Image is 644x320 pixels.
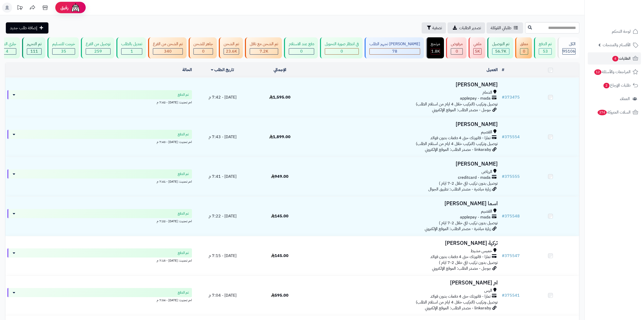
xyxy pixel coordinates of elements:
div: خرجت للتسليم [52,41,75,47]
span: طلبات الإرجاع [603,82,631,89]
a: المراجعات والأسئلة12 [588,66,641,78]
span: توصيل بدون تركيب (في خلال 2-7 ايام ) [439,260,498,266]
span: تصدير الطلبات [459,25,481,31]
div: مرتجع [431,41,440,47]
a: مرتجع 1.8K [425,37,445,58]
span: 2 [603,83,610,89]
button: تصفية [422,22,446,34]
span: توصيل بدون تركيب (في خلال 2-7 ايام ) [439,220,498,226]
a: تعديل بالطلب 1 [115,37,147,58]
span: طلباتي المُوكلة [491,25,511,31]
div: [PERSON_NAME] تجهيز الطلب [369,41,420,47]
span: 56.7K [495,48,506,54]
a: دفع عند الاستلام 0 [283,37,319,58]
div: 23551 [224,49,239,54]
div: 0 [451,49,462,54]
a: طلبات الإرجاع2 [588,79,641,91]
span: الدمام [482,90,492,95]
div: جاهز للشحن [193,41,213,47]
a: العملاء [588,93,641,105]
div: اخر تحديث: [DATE] - 7:22 م [7,218,192,223]
span: زيارة مباشرة - مصدر الطلب: تطبيق الجوال [428,186,491,192]
a: جاهز للشحن 0 [188,37,218,58]
span: # [502,134,505,140]
h3: ام [PERSON_NAME] [311,280,498,286]
span: # [502,292,505,298]
span: تمارا - فاتورتك حتى 4 دفعات بدون فوائد [430,254,491,260]
span: 0 [523,48,525,54]
span: تم الدفع [178,132,189,137]
div: 0 [520,49,528,54]
span: 1,595.00 [269,94,291,100]
span: 111 [30,48,38,54]
div: 4975 [474,49,481,54]
div: دفع عند الاستلام [289,41,314,47]
div: تم الشحن [224,41,239,47]
span: 4 [612,56,618,62]
div: تم الشحن من الفرع [153,41,183,47]
div: الكل [562,41,576,47]
a: #375548 [502,213,520,219]
span: تمارا - فاتورتك حتى 4 دفعات بدون فوائد [430,135,491,141]
a: إضافة طلب جديد [6,22,48,34]
span: لوحة التحكم [612,28,631,35]
span: creditcard - mada [458,175,491,181]
div: 0 [194,49,213,54]
span: 1,899.00 [269,134,291,140]
span: 1.8K [431,48,440,54]
div: 7223 [250,49,278,54]
a: [PERSON_NAME] تجهيز الطلب 78 [364,37,425,58]
span: توصيل وتركيب (التركيب خلال 4 ايام من استلام الطلب) [416,299,498,305]
h3: [PERSON_NAME] [311,121,498,127]
span: 23.6K [226,48,237,54]
a: تم الدفع 53 [533,37,557,58]
a: الإجمالي [274,67,286,73]
a: تحديثات المنصة [13,3,26,14]
a: توصيل من الفرع 259 [80,37,115,58]
div: تم الدفع [539,41,552,47]
span: 595.00 [271,292,289,298]
a: لوحة التحكم [588,25,641,38]
span: تمارا - فاتورتك حتى 4 دفعات بدون فوائد [430,294,491,299]
span: جوجل - مصدر الطلب: الموقع الإلكتروني [432,265,491,271]
span: العملاء [620,95,630,102]
span: 95106 [563,48,575,54]
a: تم الشحن من الفرع 340 [147,37,188,58]
span: 0 [456,48,458,54]
span: 4 [6,48,8,54]
div: 78 [370,49,420,54]
div: 1 [121,49,142,54]
span: 53 [543,48,548,54]
span: تم الدفع [178,250,189,255]
div: 0 [325,49,359,54]
span: linkaraby - مصدر الطلب: الموقع الإلكتروني [425,305,491,311]
span: [DATE] - 7:22 م [209,213,237,219]
span: # [502,94,505,100]
a: تم التجهيز 111 [21,37,46,58]
div: اخر تحديث: [DATE] - 7:15 م [7,258,192,263]
h3: تركية [PERSON_NAME] [311,240,498,246]
a: #373475 [502,94,520,100]
span: 7.2K [260,48,268,54]
span: 145.00 [271,213,289,219]
a: ملغي 5K [468,37,486,58]
div: اخر تحديث: [DATE] - 7:43 م [7,139,192,144]
a: #375555 [502,173,520,180]
span: [DATE] - 7:04 م [209,292,237,298]
a: تم التوصيل 56.7K [486,37,514,58]
div: تم التجهيز [27,41,42,47]
div: في انتظار صورة التحويل [325,41,359,47]
span: 145.00 [271,253,289,259]
a: في انتظار صورة التحويل 0 [319,37,364,58]
a: العميل [487,67,498,73]
span: الطلبات [612,55,631,62]
div: 56663 [492,49,509,54]
div: تعديل بالطلب [121,41,142,47]
span: توصيل بدون تركيب (في خلال 2-7 ايام ) [439,180,498,186]
div: 111 [27,49,41,54]
a: السلات المتروكة374 [588,106,641,118]
h3: [PERSON_NAME] [311,161,498,167]
span: 374 [597,110,607,116]
span: إضافة طلب جديد [10,25,37,31]
div: تم التوصيل [492,41,509,47]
